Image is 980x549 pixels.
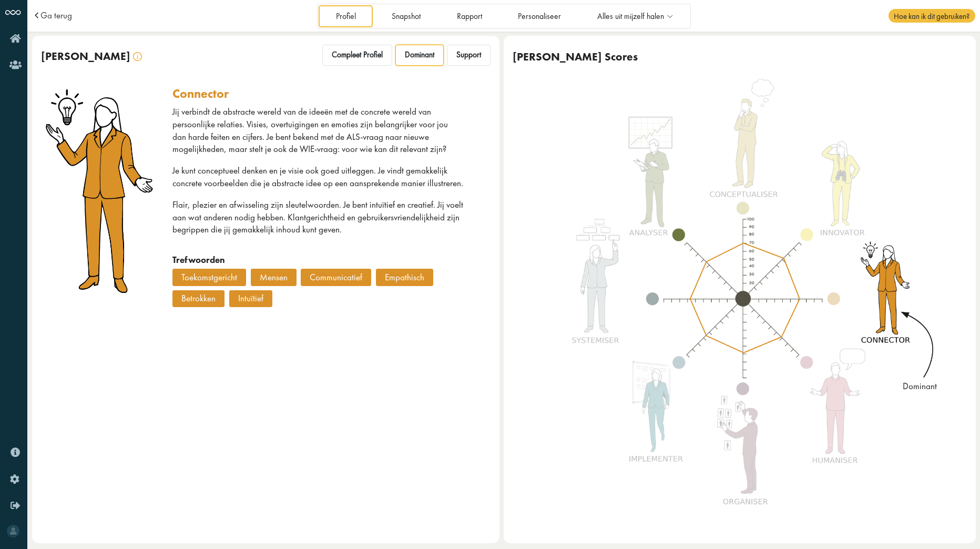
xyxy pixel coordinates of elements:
div: connector [172,86,229,101]
div: Mensen [251,269,297,286]
div: Intuïtief [229,290,272,307]
p: Flair, plezier en afwisseling zijn sleutelwoorden. Je bent intuïtief en creatief. Jij voelt aan w... [172,199,464,236]
span: Compleet Profiel [332,50,383,60]
a: Snapshot [375,5,438,27]
strong: Trefwoorden [172,254,225,266]
img: connector [557,77,930,520]
div: Empathisch [376,269,433,286]
span: Alles uit mijzelf halen [597,12,664,21]
div: Toekomstgericht [172,269,246,286]
div: Communicatief [301,269,371,286]
img: info.svg [133,52,142,61]
span: [PERSON_NAME] [41,49,130,63]
a: Profiel [319,5,373,27]
a: Personaliseer [501,5,578,27]
div: Betrokken [172,290,224,307]
span: Dominant [405,50,434,60]
div: [PERSON_NAME] Scores [513,50,638,64]
a: Rapport [440,5,499,27]
span: Support [456,50,481,60]
a: Alles uit mijzelf halen [580,5,689,27]
a: Ga terug [40,11,72,20]
div: Dominant [890,380,949,393]
p: Je kunt conceptueel denken en je visie ook goed uitleggen. Je vindt gemakkelijk concrete voorbeel... [172,165,464,190]
img: connector.png [45,86,155,297]
p: Jij verbindt de abstracte wereld van de ideeën met de concrete wereld van persoonlijke relaties. ... [172,106,464,156]
span: Hoe kan ik dit gebruiken? [889,9,975,23]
